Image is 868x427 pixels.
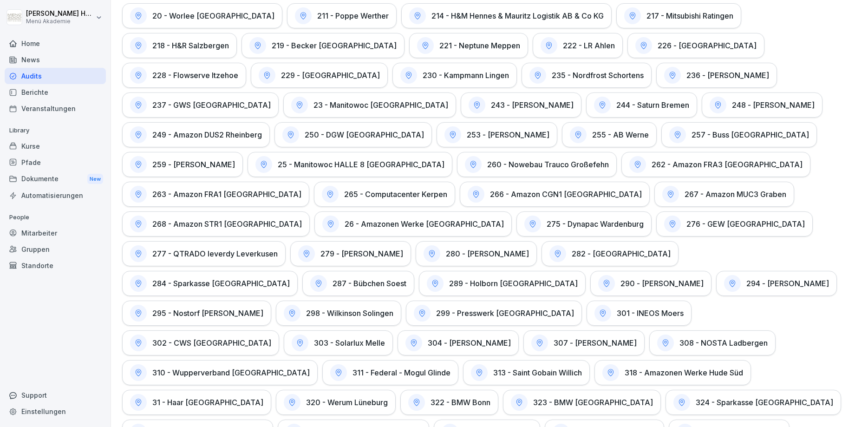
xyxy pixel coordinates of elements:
[702,92,822,118] a: 248 - [PERSON_NAME]
[491,100,574,110] h1: 243 - [PERSON_NAME]
[5,241,106,257] a: Gruppen
[5,403,106,420] a: Einstellungen
[274,122,432,147] a: 250 - DGW [GEOGRAPHIC_DATA]
[345,219,504,229] h1: 26 - Amazonen Werke [GEOGRAPHIC_DATA]
[457,152,617,177] a: 260 - Nowebau Trauco Großefehn
[625,368,743,377] h1: 318 - Amazonen Werke Hude Süd
[122,241,286,266] a: 277 - QTRADO leverdy Leverkusen
[5,187,106,204] a: Automatisierungen
[152,130,262,139] h1: 249 - Amazon DUS2 Rheinberg
[272,41,397,50] h1: 219 - Becker [GEOGRAPHIC_DATA]
[5,35,106,52] a: Home
[122,152,243,177] a: 259 - [PERSON_NAME]
[278,160,444,169] h1: 25 - Manitowoc HALLE 8 [GEOGRAPHIC_DATA]
[276,390,396,415] a: 320 - Werum Lüneburg
[122,92,279,118] a: 237 - GWS [GEOGRAPHIC_DATA]
[522,63,652,88] a: 235 - Nordfrost Schortens
[306,398,388,407] h1: 320 - Werum Lüneburg
[460,182,650,207] a: 266 - Amazon CGN1 [GEOGRAPHIC_DATA]
[446,249,529,258] h1: 280 - [PERSON_NAME]
[317,11,389,20] h1: 211 - Poppe Werther
[409,33,528,58] a: 221 - Neptune Meppen
[122,390,271,415] a: 31 - Haar [GEOGRAPHIC_DATA]
[152,279,290,288] h1: 284 - Sparkasse [GEOGRAPHIC_DATA]
[563,41,615,50] h1: 222 - LR Ahlen
[587,301,692,326] a: 301 - INEOS Moers
[654,182,794,207] a: 267 - Amazon MUC3 Graben
[431,398,490,407] h1: 322 - BMW Bonn
[533,398,653,407] h1: 323 - BMW [GEOGRAPHIC_DATA]
[696,398,833,407] h1: 324 - Sparkasse [GEOGRAPHIC_DATA]
[87,174,103,184] div: New
[302,271,414,296] a: 287 - Bübchen Soest
[281,71,380,80] h1: 229 - [GEOGRAPHIC_DATA]
[287,3,397,28] a: 211 - Poppe Werther
[5,225,106,241] a: Mitarbeiter
[322,360,458,385] a: 311 - Federal - Mogul Glinde
[152,11,274,20] h1: 20 - Worlee [GEOGRAPHIC_DATA]
[523,330,645,355] a: 307 - [PERSON_NAME]
[467,130,549,139] h1: 253 - [PERSON_NAME]
[251,63,388,88] a: 229 - [GEOGRAPHIC_DATA]
[5,123,106,138] p: Library
[152,249,278,258] h1: 277 - QTRADO leverdy Leverkusen
[5,154,106,171] a: Pfade
[686,71,769,80] h1: 236 - [PERSON_NAME]
[122,3,282,28] a: 20 - Worlee [GEOGRAPHIC_DATA]
[5,138,106,154] div: Kurse
[652,160,803,169] h1: 262 - Amazon FRA3 [GEOGRAPHIC_DATA]
[305,130,424,139] h1: 250 - DGW [GEOGRAPHIC_DATA]
[122,122,270,147] a: 249 - Amazon DUS2 Rheinberg
[152,160,235,169] h1: 259 - [PERSON_NAME]
[122,182,309,207] a: 263 - Amazon FRA1 [GEOGRAPHIC_DATA]
[5,100,106,117] a: Veranstaltungen
[679,338,768,348] h1: 308 - NOSTA Ladbergen
[627,33,764,58] a: 226 - [GEOGRAPHIC_DATA]
[620,279,704,288] h1: 290 - [PERSON_NAME]
[436,309,574,318] h1: 299 - Presswerk [GEOGRAPHIC_DATA]
[686,219,805,229] h1: 276 - GEW [GEOGRAPHIC_DATA]
[616,100,689,110] h1: 244 - Saturn Bremen
[5,257,106,274] div: Standorte
[493,368,582,377] h1: 313 - Saint Gobain Willich
[716,271,837,296] a: 294 - [PERSON_NAME]
[5,84,106,100] div: Berichte
[152,398,263,407] h1: 31 - Haar [GEOGRAPHIC_DATA]
[594,360,751,385] a: 318 - Amazonen Werke Hude Süd
[352,368,450,377] h1: 311 - Federal - Mogul Glinde
[5,387,106,403] div: Support
[344,190,447,199] h1: 265 - Computacenter Kerpen
[314,338,385,348] h1: 303 - Solarlux Melle
[122,271,298,296] a: 284 - Sparkasse [GEOGRAPHIC_DATA]
[152,309,263,318] h1: 295 - Nostorf [PERSON_NAME]
[439,41,520,50] h1: 221 - Neptune Meppen
[5,210,106,225] p: People
[572,249,671,258] h1: 282 - [GEOGRAPHIC_DATA]
[5,52,106,68] a: News
[314,211,512,236] a: 26 - Amazonen Werke [GEOGRAPHIC_DATA]
[26,10,94,18] p: [PERSON_NAME] Hemken
[122,360,318,385] a: 310 - Wupperverband [GEOGRAPHIC_DATA]
[649,330,776,355] a: 308 - NOSTA Ladbergen
[590,271,711,296] a: 290 - [PERSON_NAME]
[428,338,511,348] h1: 304 - [PERSON_NAME]
[542,241,679,266] a: 282 - [GEOGRAPHIC_DATA]
[333,279,406,288] h1: 287 - Bübchen Soest
[431,11,604,20] h1: 214 - H&M Hennes & Mauritz Logistik AB & Co KG
[5,68,106,84] a: Audits
[516,211,652,236] a: 275 - Dynapac Wardenburg
[562,122,657,147] a: 255 - AB Werne
[656,63,777,88] a: 236 - [PERSON_NAME]
[617,309,684,318] h1: 301 - INEOS Moers
[692,130,809,139] h1: 257 - Buss [GEOGRAPHIC_DATA]
[152,71,238,80] h1: 228 - Flowserve Itzehoe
